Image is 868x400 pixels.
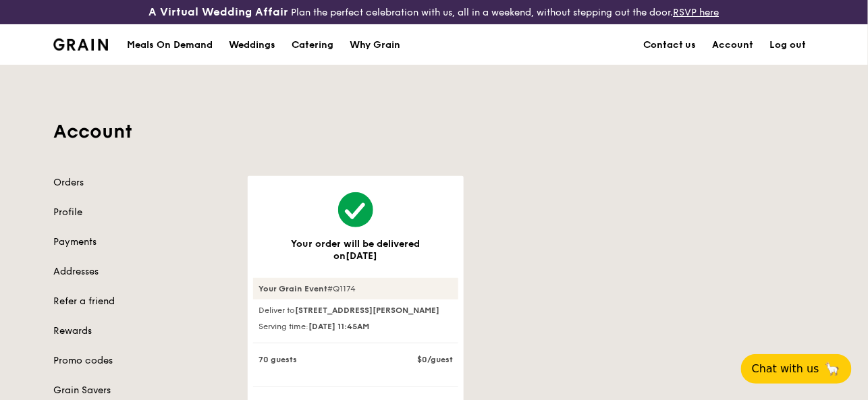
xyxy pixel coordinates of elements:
a: Catering [283,25,342,65]
a: Account [705,25,762,65]
img: Grain [53,38,108,51]
div: $0/guest [391,354,461,365]
a: Profile [53,206,232,219]
a: Payments [53,235,232,249]
a: Contact us [635,25,705,65]
a: Grain Savers [53,384,232,397]
h3: A Virtual Wedding Affair [148,5,288,19]
button: Chat with us🦙 [741,354,852,384]
h3: Your order will be delivered on [269,238,442,262]
a: Refer a friend [53,295,232,308]
h1: Account [53,119,815,144]
span: Chat with us [752,361,819,377]
div: Catering [292,25,333,65]
div: Plan the perfect celebration with us, all in a weekend, without stepping out the door. [144,5,723,19]
div: Deliver to [253,305,458,316]
a: GrainGrain [53,24,108,64]
a: Weddings [221,25,283,65]
span: [DATE] [346,250,378,262]
strong: Your Grain Event [259,284,327,293]
span: 🦙 [825,361,841,377]
a: Log out [762,25,815,65]
a: Addresses [53,265,232,279]
div: Weddings [229,25,275,65]
a: RSVP here [673,7,719,18]
a: Why Grain [342,25,409,65]
strong: [DATE] 11:45AM [308,322,369,331]
a: Rewards [53,324,232,338]
div: Serving time: [253,321,458,332]
div: #Q1174 [253,278,458,299]
a: Promo codes [53,354,232,368]
div: 70 guests [250,354,391,365]
div: Why Grain [350,25,401,65]
div: Meals On Demand [127,25,213,65]
strong: [STREET_ADDRESS][PERSON_NAME] [295,306,439,315]
a: Orders [53,176,232,190]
